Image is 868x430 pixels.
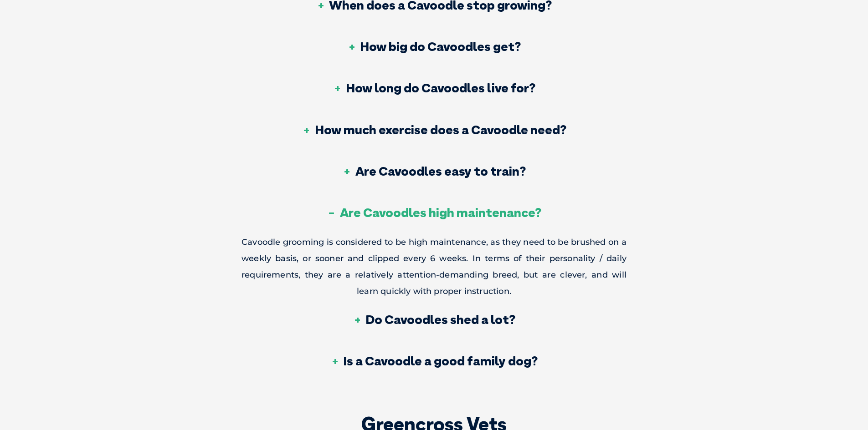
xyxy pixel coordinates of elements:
[333,81,535,94] h3: How long do Cavoodles live for?
[327,206,541,219] h3: Are Cavoodles high maintenance?
[343,165,526,177] h3: Are Cavoodles easy to train?
[302,123,566,136] h3: How much exercise does a Cavoodle need?
[241,234,627,299] p: Cavoodle grooming is considered to be high maintenance, as they need to be brushed on a weekly ba...
[330,354,538,367] h3: Is a Cavoodle a good family dog?
[347,40,521,53] h3: How big do Cavoodles get?
[353,313,515,326] h3: Do Cavoodles shed a lot?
